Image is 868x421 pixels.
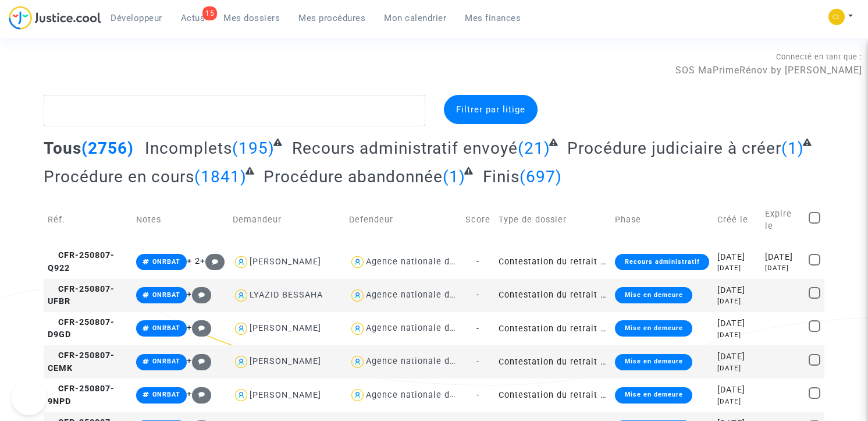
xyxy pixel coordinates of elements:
img: icon-user.svg [233,320,250,337]
td: Créé le [713,195,762,245]
span: Mes dossiers [223,13,280,23]
div: Mise en demeure [615,287,692,303]
div: Agence nationale de l'habitat [366,356,494,366]
td: Type de dossier [495,195,611,245]
img: icon-user.svg [349,320,366,337]
div: LYAZID BESSAHA [250,290,323,300]
span: Incomplets [145,139,232,158]
span: ONRBAT [152,391,180,398]
span: Procédure en cours [44,167,194,186]
td: Score [461,195,495,245]
span: CFR-250807-Q922 [48,250,115,273]
span: CFR-250807-D9GD [48,317,115,340]
span: - [476,390,479,400]
a: 15Actus [172,9,215,27]
div: [PERSON_NAME] [250,257,321,267]
div: [DATE] [717,317,757,330]
div: [DATE] [717,363,757,373]
div: Agence nationale de l'habitat [366,290,494,300]
span: - [476,324,479,334]
span: (1841) [194,167,247,186]
span: - [476,257,479,267]
span: + [187,389,212,399]
span: Recours administratif envoyé [292,139,518,158]
a: Mon calendrier [375,9,456,27]
span: - [476,290,479,300]
div: [DATE] [717,251,757,264]
a: Mes dossiers [214,9,289,27]
a: Développeur [101,9,172,27]
span: (195) [232,139,275,158]
td: Defendeur [345,195,461,245]
td: Réf. [44,195,133,245]
td: Contestation du retrait de [PERSON_NAME] par l'ANAH (mandataire) [495,245,611,278]
div: Mise en demeure [615,354,692,370]
td: Expire le [761,195,805,245]
img: icon-user.svg [349,287,366,304]
span: (1) [781,139,804,158]
div: [DATE] [717,330,757,340]
span: (1) [443,167,465,186]
iframe: Help Scout Beacon - Open [12,380,47,415]
img: icon-user.svg [349,254,366,271]
span: CFR-250807-UFBR [48,284,115,307]
img: icon-user.svg [349,387,366,404]
a: Mes procédures [289,9,375,27]
span: ONRBAT [152,258,180,266]
span: + [200,256,225,266]
span: Mes finances [465,13,521,23]
div: [PERSON_NAME] [250,390,321,400]
span: + [187,323,212,332]
div: [DATE] [765,263,801,273]
img: icon-user.svg [233,254,250,271]
span: Procédure judiciaire à créer [567,139,781,158]
div: [DATE] [717,296,757,306]
img: f0b917ab549025eb3af43f3c4438ad5d [828,9,845,25]
td: Notes [132,195,229,245]
span: ONRBAT [152,324,180,332]
span: + 2 [187,256,200,266]
div: Mise en demeure [615,320,692,337]
div: Agence nationale de l'habitat [366,390,494,400]
span: Filtrer par litige [456,104,525,115]
td: Contestation du retrait de [PERSON_NAME] par l'ANAH (mandataire) [495,312,611,345]
div: [PERSON_NAME] [250,356,321,366]
span: Mon calendrier [384,13,446,23]
span: (2756) [81,139,134,158]
span: Tous [44,139,81,158]
span: Développeur [111,13,162,23]
div: Agence nationale de l'habitat [366,257,494,267]
span: ONRBAT [152,291,180,299]
span: (697) [520,167,562,186]
span: Mes procédures [298,13,365,23]
span: - [476,357,479,367]
a: Mes finances [456,9,530,27]
div: 15 [202,6,217,20]
td: Contestation du retrait de [PERSON_NAME] par l'ANAH (mandataire) [495,378,611,412]
div: [DATE] [717,384,757,397]
div: [DATE] [717,263,757,273]
div: [DATE] [765,251,801,264]
img: jc-logo.svg [9,6,101,30]
span: Procédure abandonnée [264,167,443,186]
div: [DATE] [717,397,757,406]
td: Contestation du retrait de [PERSON_NAME] par l'ANAH (mandataire) [495,279,611,312]
div: [PERSON_NAME] [250,323,321,333]
img: icon-user.svg [233,387,250,404]
div: [DATE] [717,284,757,297]
span: CFR-250807-CEMK [48,351,115,373]
span: Finis [483,167,520,186]
img: icon-user.svg [349,353,366,370]
img: icon-user.svg [233,287,250,304]
td: Contestation du retrait de [PERSON_NAME] par l'ANAH (mandataire) [495,345,611,378]
span: + [187,356,212,366]
span: ONRBAT [152,358,180,365]
span: CFR-250807-9NPD [48,384,115,406]
img: icon-user.svg [233,353,250,370]
div: Recours administratif [615,254,709,270]
span: (21) [518,139,550,158]
span: Connecté en tant que : [776,52,862,61]
td: Demandeur [229,195,345,245]
span: + [187,289,212,299]
div: [DATE] [717,351,757,363]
